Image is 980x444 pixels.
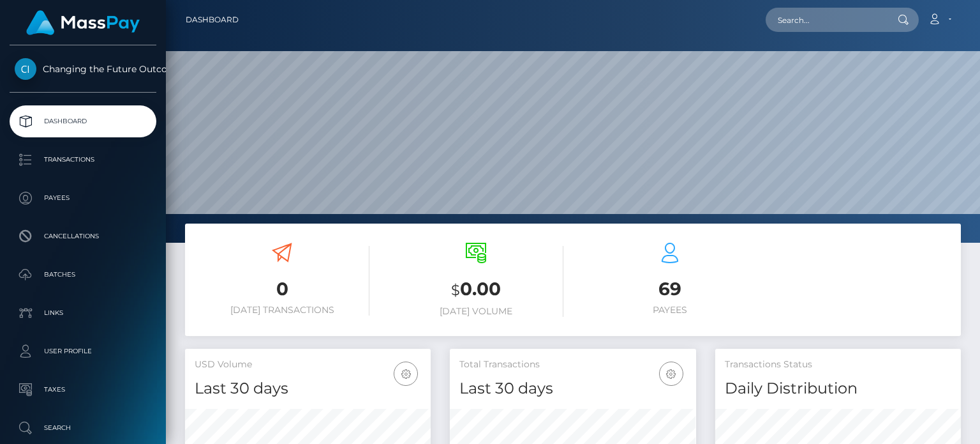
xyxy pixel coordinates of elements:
[15,380,151,399] p: Taxes
[766,8,886,32] input: Search...
[459,378,686,400] h4: Last 30 days
[10,182,156,214] a: Payees
[583,305,757,316] h6: Payees
[195,358,421,371] h5: USD Volume
[15,303,151,323] p: Links
[389,306,563,317] h6: [DATE] Volume
[15,342,151,361] p: User Profile
[10,374,156,406] a: Taxes
[583,277,757,302] h3: 69
[195,378,421,400] h4: Last 30 days
[10,259,156,291] a: Batches
[10,335,156,367] a: User Profile
[459,358,686,371] h5: Total Transactions
[15,227,151,246] p: Cancellations
[10,63,156,75] span: Changing the Future Outcome Inc
[10,297,156,329] a: Links
[195,277,369,302] h3: 0
[451,281,460,299] small: $
[15,150,151,169] p: Transactions
[26,10,140,35] img: MassPay Logo
[10,144,156,176] a: Transactions
[10,105,156,137] a: Dashboard
[15,188,151,208] p: Payees
[10,220,156,252] a: Cancellations
[15,58,36,80] img: Changing the Future Outcome Inc
[15,418,151,438] p: Search
[186,6,239,33] a: Dashboard
[195,305,369,316] h6: [DATE] Transactions
[15,265,151,284] p: Batches
[389,277,563,303] h3: 0.00
[15,112,151,131] p: Dashboard
[725,358,951,371] h5: Transactions Status
[725,378,951,400] h4: Daily Distribution
[10,412,156,444] a: Search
